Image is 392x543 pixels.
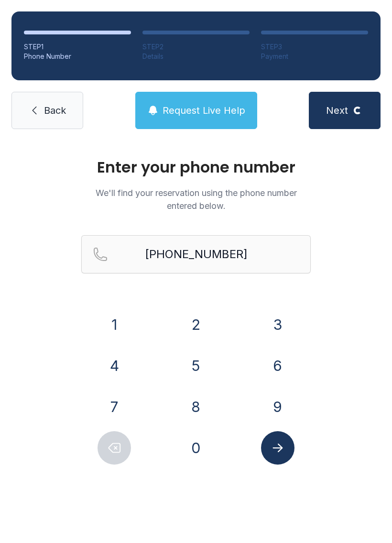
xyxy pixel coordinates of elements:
[261,431,294,465] button: Submit lookup form
[326,104,348,117] span: Next
[261,308,294,341] button: 3
[261,390,294,424] button: 9
[98,349,131,382] button: 4
[179,349,213,382] button: 5
[261,42,368,52] div: STEP 3
[24,52,131,61] div: Phone Number
[98,390,131,424] button: 7
[179,308,213,341] button: 2
[81,186,311,212] p: We'll find your reservation using the phone number entered below.
[179,390,213,424] button: 8
[142,42,250,52] div: STEP 2
[24,42,131,52] div: STEP 1
[179,431,213,465] button: 0
[44,104,66,117] span: Back
[98,431,131,465] button: Delete number
[261,349,294,382] button: 6
[81,235,311,273] input: Reservation phone number
[142,52,250,61] div: Details
[261,52,368,61] div: Payment
[81,160,311,175] h1: Enter your phone number
[163,104,245,117] span: Request Live Help
[98,308,131,341] button: 1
